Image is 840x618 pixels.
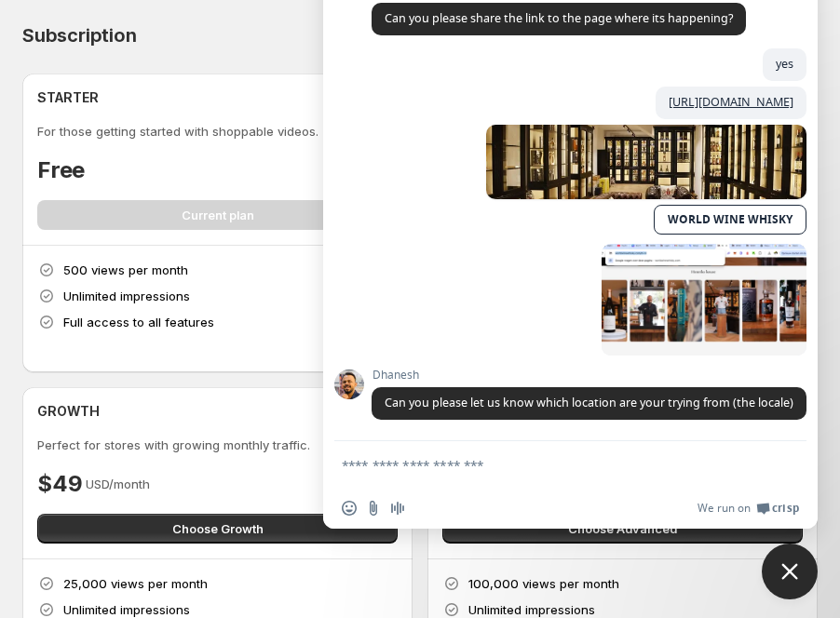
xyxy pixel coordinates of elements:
span: Choose Growth [172,519,264,538]
p: Perfect for stores with growing monthly traffic. [37,436,398,454]
button: Choose Advanced [442,514,803,544]
button: Choose Growth [37,514,398,544]
h4: STARTER [37,88,99,107]
span: Dhanesh [372,369,806,382]
span: Crisp [772,501,799,516]
p: Unlimited impressions [63,287,190,305]
p: Full access to all features [63,313,214,331]
div: Close chat [762,544,818,599]
h4: Free [37,155,85,185]
a: We run onCrisp [698,501,799,516]
a: WORLD WINE WHISKY [654,205,806,235]
span: Insert an emoji [342,501,357,516]
span: We run on [698,501,751,516]
p: For those getting started with shoppable videos. [37,122,398,141]
span: Audio message [390,501,405,516]
span: Send a file [366,501,381,516]
p: 500 views per month [63,261,188,279]
h4: Subscription [22,24,137,47]
p: 100,000 views per month [468,574,619,593]
p: USD/month [86,475,150,493]
p: 25,000 views per month [63,574,208,593]
h4: $49 [37,469,82,499]
span: yes [776,56,793,72]
span: Can you please let us know which location are your trying from (the locale) [385,395,793,410]
a: [URL][DOMAIN_NAME] [669,94,793,110]
span: Can you please share the link to the page where its happening? [385,10,733,26]
h4: GROWTH [37,402,100,421]
textarea: Compose your message... [342,457,758,474]
span: Choose Advanced [568,519,677,538]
